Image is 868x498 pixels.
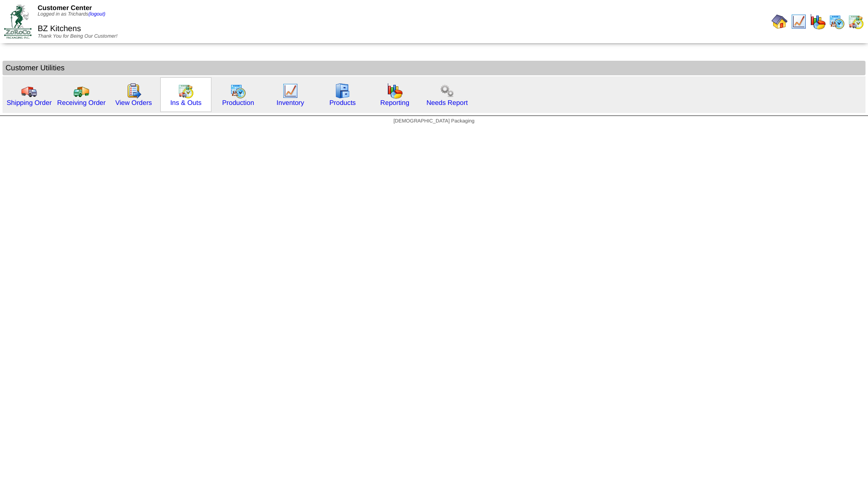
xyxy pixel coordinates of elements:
a: Production [222,99,254,106]
img: calendarprod.gif [829,14,845,30]
img: home.gif [772,14,788,30]
span: BZ Kitchens [38,25,81,33]
td: Customer Utilities [3,61,865,75]
img: calendarinout.gif [848,14,864,30]
img: line_graph.gif [282,83,298,99]
img: graph.gif [810,14,826,30]
img: calendarprod.gif [230,83,246,99]
img: cabinet.gif [335,83,351,99]
a: Reporting [380,99,409,106]
img: calendarinout.gif [178,83,194,99]
img: line_graph.gif [791,14,807,30]
a: Shipping Order [7,99,52,106]
img: truck.gif [21,83,37,99]
a: Receiving Order [57,99,105,106]
img: graph.gif [387,83,403,99]
img: workorder.gif [126,83,142,99]
img: ZoRoCo_Logo(Green%26Foil)%20jpg.webp [4,5,32,38]
span: Logged in as Trichards [38,12,105,17]
span: Thank You for Being Our Customer! [38,34,118,39]
a: (logout) [88,12,105,17]
img: workflow.png [439,83,455,99]
a: Needs Report [426,99,468,106]
a: Inventory [277,99,304,106]
span: [DEMOGRAPHIC_DATA] Packaging [393,118,474,124]
a: View Orders [115,99,152,106]
a: Products [330,99,356,106]
span: Customer Center [38,4,92,12]
img: truck2.gif [73,83,89,99]
a: Ins & Outs [170,99,201,106]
